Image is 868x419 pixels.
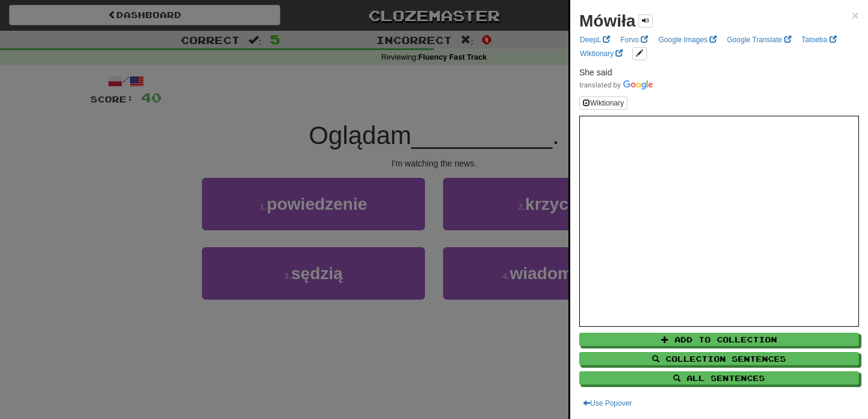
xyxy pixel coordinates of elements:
[576,47,626,60] a: Wiktionary
[579,352,859,365] button: Collection Sentences
[632,47,647,60] button: edit links
[655,33,720,46] a: Google Images
[617,33,652,46] a: Forvo
[579,80,653,90] img: Color short
[723,33,795,46] a: Google Translate
[579,397,635,410] button: Use Popover
[576,33,614,46] a: DeepL
[579,11,635,30] strong: Mówiła
[579,96,627,110] button: Wiktionary
[579,68,612,77] span: She said
[852,9,859,22] button: Close
[852,8,859,22] span: ×
[579,371,859,385] button: All Sentences
[579,333,859,346] button: Add to Collection
[798,33,840,46] a: Tatoeba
